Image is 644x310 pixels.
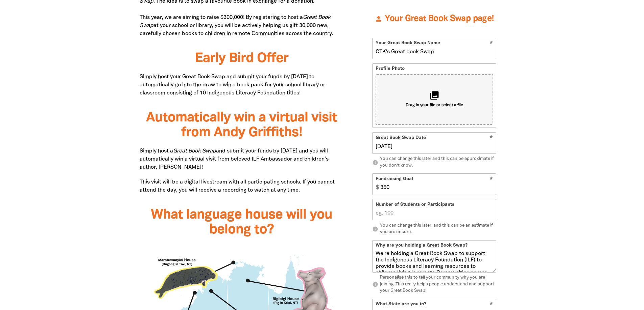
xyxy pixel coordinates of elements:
[146,112,337,139] span: Automatically win a virtual visit from Andy Griffiths!
[406,103,463,109] span: Drag in your file or select a file
[376,143,493,150] input: Great Book Swap Date DD/MM/YYYY
[140,147,344,171] p: Simply host a and submit your funds by [DATE] and you will automatically win a virtual visit from...
[373,251,496,272] textarea: We're holding a Great Book Swap to support the Indigenous Literacy Foundation (ILF) to provide bo...
[372,160,378,166] i: info
[140,178,344,194] p: This visit will be a digital livestream with all participating schools. If you cannot attend the ...
[377,174,496,195] input: eg. 350
[373,38,496,59] input: eg. Milikapiti School's Great Book Swap!
[372,282,378,288] i: info
[372,226,378,232] i: info
[375,15,383,23] i: person
[151,209,332,236] span: What language house will you belong to?
[372,156,496,169] p: You can change this later and this can be approximate if you don't know.
[140,73,344,97] p: Simply host your Great Book Swap and submit your funds by [DATE] to automatically go into the dra...
[140,15,331,28] em: Great Book Swap
[373,174,379,195] span: $
[372,275,496,294] p: Personalise this to tell your community why you are joining. This really helps people understand ...
[372,223,496,236] p: You can change this later, and this can be an estimate if you are unsure.
[195,52,288,65] span: Early Bird Offer
[372,5,496,32] h3: Your Great Book Swap page!
[373,200,496,220] input: eg. 100
[490,136,493,142] i: Required
[429,91,439,101] i: collections
[173,149,216,153] em: Great Book Swap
